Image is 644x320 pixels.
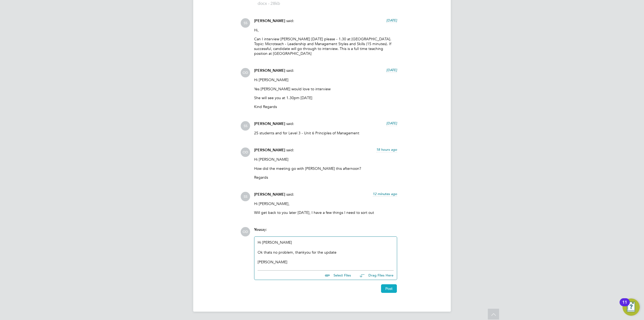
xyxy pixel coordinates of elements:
[258,250,394,255] div: Ok thats no problem, thankyou for the update
[254,28,397,33] p: Hi,
[286,68,294,73] span: said:
[254,157,397,162] p: Hi [PERSON_NAME]
[254,192,285,197] span: [PERSON_NAME]
[286,192,294,197] span: said:
[254,95,397,100] p: She will see you at 1.30pm [DATE]
[254,148,285,152] span: [PERSON_NAME]
[386,68,397,72] span: [DATE]
[258,260,394,264] div: [PERSON_NAME]
[254,104,397,109] p: Kind Regards
[254,227,261,232] span: You
[254,166,397,171] p: How did the meeting go with [PERSON_NAME] this afternoon?
[241,227,250,236] span: OD
[286,148,294,152] span: said:
[254,87,397,91] p: Yes [PERSON_NAME] would love to interview
[241,18,250,28] span: SS
[623,299,640,316] button: Open Resource Center, 11 new notifications
[241,68,250,77] span: OD
[373,192,397,196] span: 12 minutes ago
[254,77,397,82] p: Hi [PERSON_NAME]
[241,148,250,157] span: OD
[258,2,301,6] span: docx - 28kb
[254,131,397,135] p: 25 students and for Level 3 - Unit 6 Principles of Management
[355,270,394,281] button: Drag Files Here
[254,68,285,73] span: [PERSON_NAME]
[254,19,285,23] span: [PERSON_NAME]
[254,37,397,56] p: Can I interview [PERSON_NAME] [DATE] please - 1.30 at [GEOGRAPHIC_DATA]. Topic: Microteach - Lead...
[241,192,250,201] span: SS
[376,147,397,152] span: 18 hours ago
[254,201,397,206] p: Hi [PERSON_NAME],
[241,121,250,131] span: SS
[254,210,397,215] p: Will get back to you later [DATE], I have a few things I need to sort out
[622,302,627,309] div: 11
[386,121,397,125] span: [DATE]
[381,284,397,293] button: Post
[286,18,294,23] span: said:
[286,121,294,126] span: said:
[386,18,397,23] span: [DATE]
[254,121,285,126] span: [PERSON_NAME]
[254,227,397,236] div: say:
[258,240,394,264] div: Hi [PERSON_NAME]
[254,175,397,180] p: Regards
